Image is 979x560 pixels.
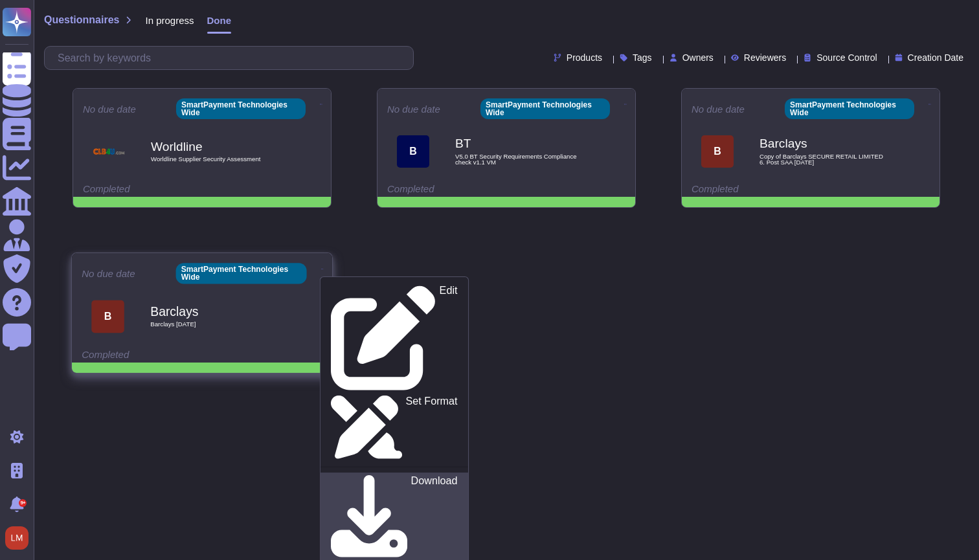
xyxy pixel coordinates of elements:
div: 9+ [19,499,27,507]
p: Set Format [406,396,458,459]
div: SmartPayment Technologies Wide [785,98,914,119]
div: B [397,135,429,168]
a: Set Format [321,393,468,462]
div: Completed [82,350,242,359]
div: SmartPayment Technologies Wide [176,98,306,119]
span: Tags [633,53,652,62]
span: No due date [83,104,136,114]
span: V5.0 BT Security Requirements Compliance check v1.1 VM [455,153,585,166]
img: user [5,526,28,550]
input: Search by keywords [51,47,413,69]
p: Edit [440,286,458,390]
span: Barclays [DATE] [150,321,281,328]
div: Completed [692,184,850,194]
span: In progress [145,16,194,25]
span: No due date [692,104,745,114]
button: user [3,524,38,552]
span: Creation Date [908,53,963,62]
span: Reviewers [744,53,786,62]
span: Copy of Barclays SECURE RETAIL LIMITED 6. Post SAA [DATE] [760,153,889,166]
div: SmartPayment Technologies Wide [176,263,307,284]
span: Worldline Supplier Security Assessment [151,156,280,162]
span: Done [207,16,232,25]
img: Logo [93,135,125,168]
span: Products [567,53,602,62]
span: No due date [387,104,440,114]
b: Worldline [151,140,280,153]
b: BT [455,137,585,150]
span: Questionnaires [44,15,119,25]
span: Owners [682,53,714,62]
a: Edit [321,282,468,393]
b: Barclays [760,137,889,150]
div: SmartPayment Technologies Wide [480,98,610,119]
div: Completed [83,184,242,194]
div: B [701,135,734,168]
div: B [91,300,124,333]
span: No due date [82,269,135,278]
span: Source Control [816,53,877,62]
div: Completed [387,184,546,194]
b: Barclays [150,306,281,318]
